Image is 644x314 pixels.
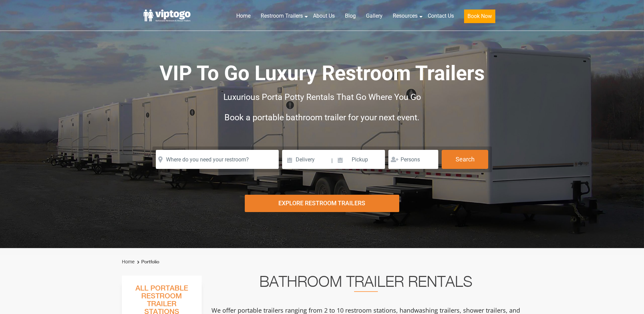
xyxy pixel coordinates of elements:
h2: Bathroom Trailer Rentals [211,276,521,292]
a: Contact Us [423,8,459,23]
input: Persons [388,150,438,169]
input: Pickup [334,150,385,169]
span: Luxurious Porta Potty Rentals That Go Where You Go [223,92,421,102]
a: Blog [340,8,361,23]
a: Home [231,8,256,23]
div: Explore Restroom Trailers [245,195,399,212]
a: Gallery [361,8,388,23]
a: About Us [308,8,340,23]
a: Home [122,259,134,264]
span: VIP To Go Luxury Restroom Trailers [160,61,485,85]
button: Search [442,150,488,169]
button: Book Now [464,10,495,23]
input: Where do you need your restroom? [156,150,279,169]
a: Restroom Trailers [256,8,308,23]
a: Book Now [459,8,500,27]
span: | [331,150,333,172]
span: Book a portable bathroom trailer for your next event. [224,112,420,122]
input: Delivery [282,150,331,169]
a: Resources [388,8,423,23]
li: Portfolio [135,258,159,266]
